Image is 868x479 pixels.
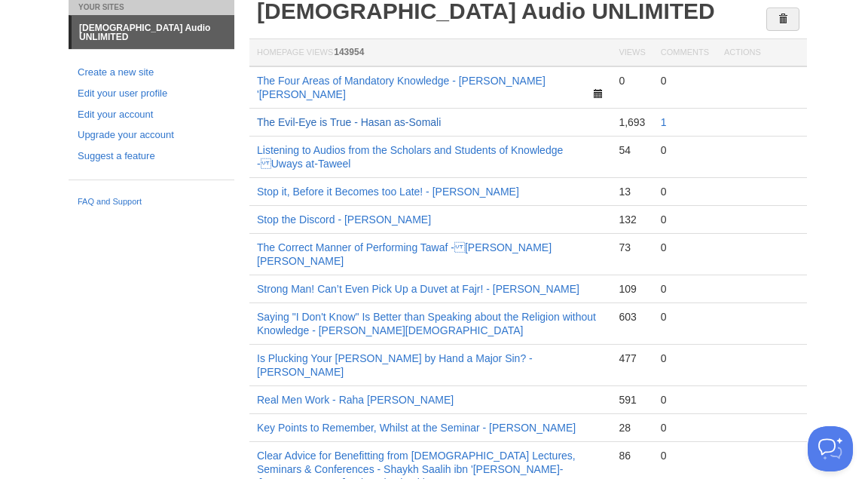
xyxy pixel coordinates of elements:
div: 28 [619,421,645,434]
div: 0 [661,310,709,324]
div: 73 [619,241,645,254]
div: 0 [661,352,709,365]
div: 591 [619,393,645,407]
div: 0 [661,241,709,254]
th: Homepage Views [249,39,611,67]
a: Stop it, Before it Becomes too Late! - [PERSON_NAME] [257,186,519,198]
th: Actions [717,39,807,67]
a: Is Plucking Your [PERSON_NAME] by Hand a Major Sin? - [PERSON_NAME] [257,352,533,378]
div: 0 [661,282,709,296]
a: Listening to Audios from the Scholars and Students of Knowledge - Uways at-Taweel [257,144,563,170]
a: The Evil-Eye is True - Hasan as-Somali [257,116,441,128]
div: 109 [619,282,645,296]
div: 477 [619,352,645,365]
a: The Correct Manner of Performing Tawaf - [PERSON_NAME] [PERSON_NAME] [257,241,552,267]
a: Edit your user profile [78,86,225,102]
div: 0 [661,421,709,434]
th: Views [611,39,653,67]
span: 143954 [334,47,364,57]
a: FAQ and Support [78,195,225,209]
a: Key Points to Remember, Whilst at the Seminar - [PERSON_NAME] [257,422,576,434]
div: 132 [619,213,645,226]
div: 54 [619,143,645,157]
a: Edit your account [78,107,225,123]
div: 13 [619,185,645,198]
a: Stop the Discord - [PERSON_NAME] [257,213,431,226]
iframe: Help Scout Beacon - Open [808,426,853,471]
a: 1 [661,116,667,128]
div: 603 [619,310,645,324]
th: Comments [653,39,717,67]
a: [DEMOGRAPHIC_DATA] Audio UNLIMITED [72,16,234,49]
div: 0 [619,74,645,88]
div: 1,693 [619,115,645,129]
a: Strong Man! Can’t Even Pick Up a Duvet at Fajr! - [PERSON_NAME] [257,283,579,295]
div: 0 [661,143,709,157]
a: Suggest a feature [78,149,225,164]
div: 0 [661,213,709,226]
a: Saying "I Don't Know" Is Better than Speaking about the Religion without Knowledge - [PERSON_NAME... [257,311,596,336]
div: 0 [661,393,709,407]
a: The Four Areas of Mandatory Knowledge - [PERSON_NAME] '[PERSON_NAME] [257,75,546,100]
div: 86 [619,449,645,462]
div: 0 [661,449,709,462]
div: 0 [661,185,709,198]
div: 0 [661,74,709,88]
a: Upgrade your account [78,127,225,143]
a: Create a new site [78,65,225,81]
a: Real Men Work - Raha [PERSON_NAME] [257,394,454,406]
